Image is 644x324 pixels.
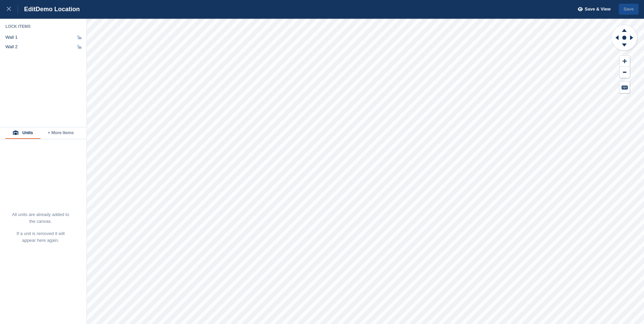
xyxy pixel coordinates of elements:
div: Edit Demo Location [18,5,80,13]
button: Keyboard Shortcuts [620,82,630,93]
button: Save [619,4,639,15]
div: Lock Items [5,24,81,29]
div: Wall 2 [5,44,18,50]
p: If a unit is removed it will appear here again. [12,230,70,244]
button: Zoom Out [620,67,630,78]
p: All units are already added to the canvas. [12,211,70,225]
div: Wall 1 [5,35,18,40]
span: Save & View [585,6,610,13]
button: + More Items [40,127,81,139]
button: Save & View [574,4,611,15]
button: Units [5,127,40,139]
button: Zoom In [620,56,630,67]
